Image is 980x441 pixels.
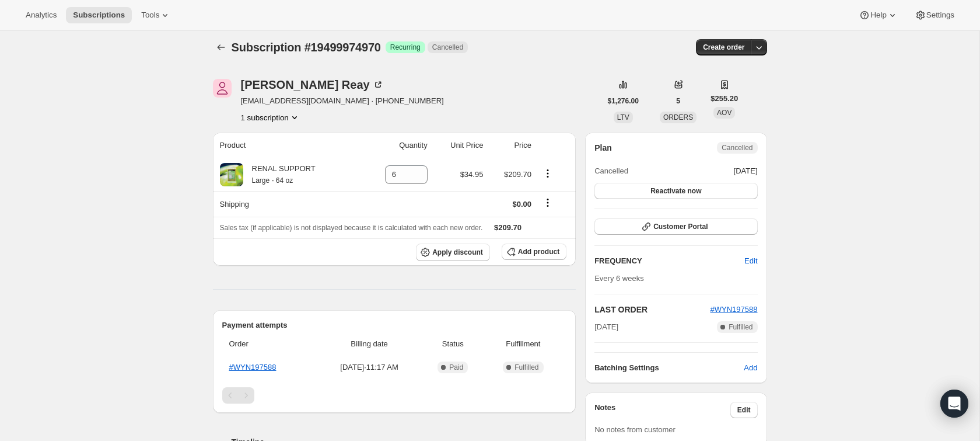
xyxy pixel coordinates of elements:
[669,93,687,109] button: 5
[232,41,381,54] span: Subscription #19499974970
[676,96,680,106] span: 5
[494,223,521,232] span: $209.70
[243,163,316,186] div: RENAL SUPPORT
[222,387,567,404] nav: Pagination
[653,222,708,231] span: Customer Portal
[432,248,483,257] span: Apply discount
[362,133,431,158] th: Quantity
[487,338,560,350] span: Fulfillment
[538,196,557,209] button: Shipping actions
[650,186,701,196] span: Reactivate now
[737,252,764,270] button: Edit
[134,7,178,23] button: Tools
[538,167,557,180] button: Product actions
[594,142,612,154] h2: Plan
[449,363,463,372] span: Paid
[940,390,968,418] div: Open Intercom Messenger
[213,191,362,217] th: Shipping
[141,11,159,20] span: Tools
[594,165,628,177] span: Cancelled
[222,331,317,357] th: Order
[729,322,752,332] span: Fulfilled
[710,305,758,314] a: #WYN197588
[416,244,490,261] button: Apply discount
[594,425,675,434] span: No notes from customer
[26,11,57,20] span: Analytics
[241,79,384,91] div: [PERSON_NAME] Reay
[908,7,961,23] button: Settings
[514,363,538,372] span: Fulfilled
[252,176,293,185] small: Large - 64 oz
[460,170,484,179] span: $34.95
[744,362,757,374] span: Add
[663,113,693,121] span: ORDERS
[710,304,758,315] button: #WYN197588
[737,405,751,415] span: Edit
[431,133,487,158] th: Unit Price
[608,96,639,106] span: $1,276.00
[617,113,629,121] span: LTV
[222,320,567,331] h2: Payment attempts
[487,133,535,158] th: Price
[320,338,419,350] span: Billing date
[870,11,886,20] span: Help
[241,112,300,123] button: Product actions
[390,43,421,52] span: Recurring
[601,93,646,109] button: $1,276.00
[737,359,764,377] button: Add
[594,218,757,235] button: Customer Portal
[19,7,64,23] button: Analytics
[513,200,532,209] span: $0.00
[66,7,132,23] button: Subscriptions
[504,170,531,179] span: $209.70
[518,247,559,256] span: Add product
[734,165,758,177] span: [DATE]
[229,363,276,371] a: #WYN197588
[220,224,483,232] span: Sales tax (if applicable) is not displayed because it is calculated with each new order.
[73,11,125,20] span: Subscriptions
[213,39,229,55] button: Subscriptions
[594,402,730,418] h3: Notes
[717,109,731,117] span: AOV
[594,255,744,267] h2: FREQUENCY
[426,338,480,350] span: Status
[730,402,758,418] button: Edit
[594,274,644,283] span: Every 6 weeks
[320,362,419,373] span: [DATE] · 11:17 AM
[703,43,744,52] span: Create order
[220,163,243,186] img: product img
[594,183,757,199] button: Reactivate now
[852,7,905,23] button: Help
[594,362,744,374] h6: Batching Settings
[594,321,618,333] span: [DATE]
[710,93,738,105] span: $255.20
[594,304,710,315] h2: LAST ORDER
[213,133,362,158] th: Product
[502,244,566,260] button: Add product
[696,39,751,55] button: Create order
[926,11,954,20] span: Settings
[744,255,757,267] span: Edit
[722,143,752,152] span: Cancelled
[241,95,444,107] span: [EMAIL_ADDRESS][DOMAIN_NAME] · [PHONE_NUMBER]
[213,79,232,98] span: Justin Reay
[432,43,463,52] span: Cancelled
